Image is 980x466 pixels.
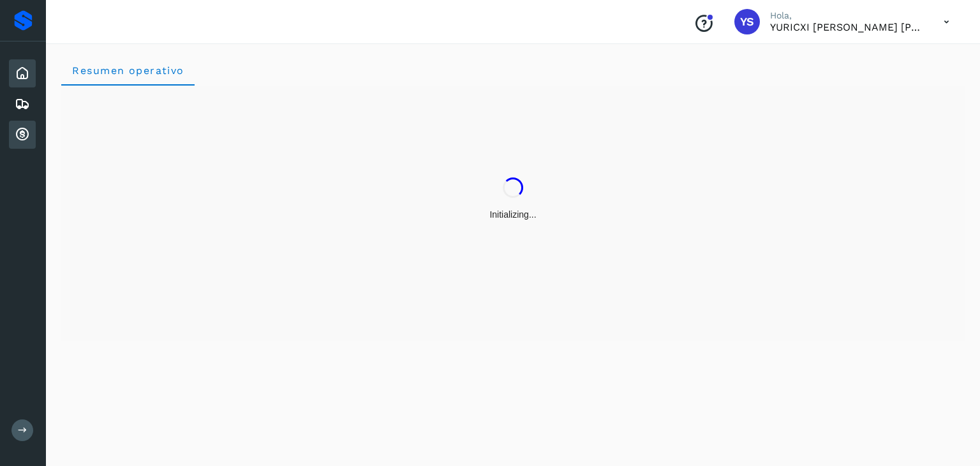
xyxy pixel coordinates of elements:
span: Resumen operativo [71,64,184,77]
p: Hola, [770,10,923,21]
p: YURICXI SARAHI CANIZALES AMPARO [770,21,923,33]
div: Cuentas por cobrar [9,121,36,149]
div: Embarques [9,90,36,118]
div: Inicio [9,59,36,87]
